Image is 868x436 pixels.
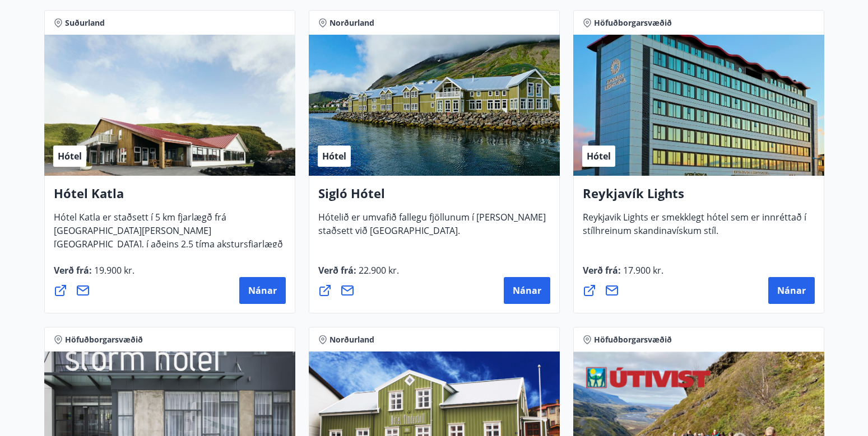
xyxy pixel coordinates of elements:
[583,185,815,210] h4: Reykjavík Lights
[322,150,346,162] span: Hótel
[329,334,374,345] span: Norðurland
[329,17,374,29] span: Norðurland
[318,264,399,285] span: Verð frá :
[504,277,550,304] button: Nánar
[587,150,611,162] span: Hótel
[318,211,546,246] span: Hótelið er umvafið fallegu fjöllunum í [PERSON_NAME] staðsett við [GEOGRAPHIC_DATA].
[248,284,277,297] span: Nánar
[54,264,134,285] span: Verð frá :
[513,284,541,297] span: Nánar
[54,185,286,210] h4: Hótel Katla
[92,264,134,276] span: 19.900 kr.
[583,264,663,285] span: Verð frá :
[318,185,550,210] h4: Sigló Hótel
[583,211,806,246] span: Reykjavik Lights er smekklegt hótel sem er innréttað í stílhreinum skandinavískum stíl.
[777,284,806,297] span: Nánar
[594,17,672,29] span: Höfuðborgarsvæðið
[594,334,672,345] span: Höfuðborgarsvæðið
[54,211,283,273] span: Hótel Katla er staðsett í 5 km fjarlægð frá [GEOGRAPHIC_DATA][PERSON_NAME][GEOGRAPHIC_DATA], í að...
[356,264,399,276] span: 22.900 kr.
[65,17,105,29] span: Suðurland
[58,150,82,162] span: Hótel
[621,264,663,276] span: 17.900 kr.
[65,334,143,345] span: Höfuðborgarsvæðið
[768,277,815,304] button: Nánar
[239,277,286,304] button: Nánar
